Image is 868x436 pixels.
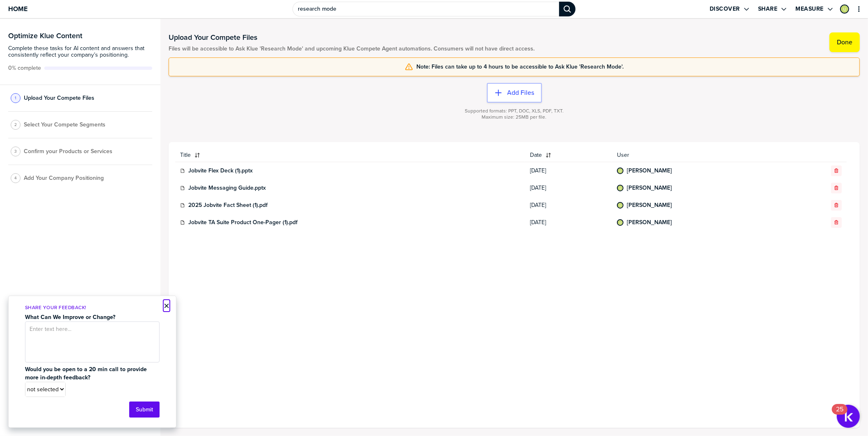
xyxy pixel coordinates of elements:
a: [PERSON_NAME] [627,202,672,209]
a: [PERSON_NAME] [627,168,672,174]
span: Add Your Company Positioning [24,175,104,181]
a: Edit Profile [839,4,850,14]
h3: Optimize Klue Content [8,32,152,39]
button: Submit [129,402,160,418]
span: [DATE] [530,185,607,191]
strong: What Can We Improve or Change? [25,313,115,321]
span: Confirm your Products or Services [24,148,112,155]
div: Lilly Jamshidi [617,219,624,226]
span: Supported formats: PPT, DOC, XLS, PDF, TXT. [465,108,564,114]
span: Home [8,5,27,12]
img: 6617137a5eba2c7ca739239369b0cf5c-sml.png [618,186,623,190]
label: Done [837,38,852,46]
span: Files will be accessible to Ask Klue 'Research Mode' and upcoming Klue Compete Agent automations.... [169,46,535,52]
span: Upload Your Compete Files [24,95,94,101]
span: Complete these tasks for AI content and answers that consistently reflect your company’s position... [8,45,152,58]
img: 6617137a5eba2c7ca739239369b0cf5c-sml.png [618,220,623,225]
div: Lilly Jamshidi [617,202,624,209]
label: Discover [710,5,740,13]
span: Active [8,65,41,71]
span: 3 [14,148,17,154]
span: Maximum size: 25MB per file. [482,114,547,120]
div: Lilly Jamshidi [840,5,849,14]
button: Open Resource Center, 25 new notifications [837,405,860,428]
p: Share Your Feedback! [25,304,160,311]
label: Add Files [507,89,535,97]
div: Lilly Jamshidi [617,185,624,191]
a: Jobvite TA Suite Product One-Pager (1).pdf [188,219,297,226]
span: 2 [14,122,17,128]
input: Search Klue [292,2,559,16]
a: 2025 Jobvite Fact Sheet (1).pdf [188,202,267,209]
h1: Upload Your Compete Files [169,32,535,42]
span: Title [180,152,191,158]
span: 1 [15,95,16,101]
strong: Would you be open to a 20 min call to provide more in-depth feedback? [25,365,148,382]
div: Lilly Jamshidi [617,168,624,174]
span: User [617,152,786,158]
div: Search Klue [559,2,576,16]
span: 4 [14,175,17,181]
span: [DATE] [530,202,607,209]
img: 6617137a5eba2c7ca739239369b0cf5c-sml.png [841,5,848,13]
a: Jobvite Flex Deck (1).pptx [188,168,253,174]
span: Select Your Compete Segments [24,122,105,128]
a: Jobvite Messaging Guide.pptx [188,185,266,191]
a: [PERSON_NAME] [627,219,672,226]
span: [DATE] [530,168,607,174]
label: Measure [795,5,824,13]
img: 6617137a5eba2c7ca739239369b0cf5c-sml.png [618,203,623,208]
span: Date [530,152,542,158]
button: Close [164,301,169,311]
img: 6617137a5eba2c7ca739239369b0cf5c-sml.png [618,168,623,173]
span: Note: Files can take up to 4 hours to be accessible to Ask Klue 'Research Mode'. [416,64,624,70]
a: [PERSON_NAME] [627,185,672,191]
label: Share [758,5,778,13]
div: 25 [836,409,843,420]
span: [DATE] [530,219,607,226]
